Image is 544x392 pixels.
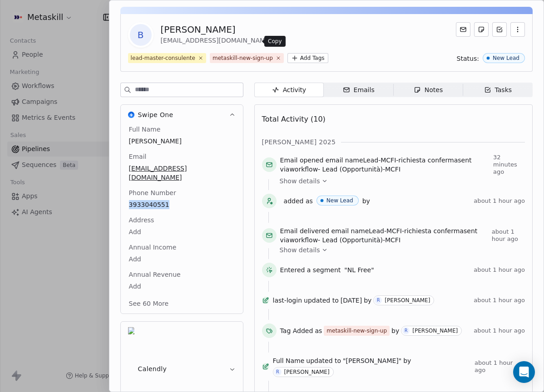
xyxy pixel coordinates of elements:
[262,137,336,147] span: [PERSON_NAME] 2025
[127,243,178,252] span: Annual Income
[280,245,320,255] span: Show details
[280,226,488,245] span: email name sent via workflow -
[344,265,374,274] span: "NL Free"
[403,356,411,365] span: by
[284,369,330,375] div: [PERSON_NAME]
[129,227,235,236] span: Add
[405,327,408,334] div: R
[280,245,519,255] a: Show details
[306,356,341,365] span: updated to
[280,176,519,186] a: Show details
[493,55,519,61] div: New Lead
[322,236,401,244] span: Lead (Opportunità)-MCFI
[161,23,285,36] div: [PERSON_NAME]
[161,36,285,47] div: [EMAIL_ADDRESS][DOMAIN_NAME]
[414,85,443,95] div: Notes
[129,282,235,291] span: Add
[474,197,525,205] span: about 1 hour ago
[341,296,362,305] span: [DATE]
[273,296,302,305] span: last-login
[457,54,479,63] span: Status:
[280,176,320,186] span: Show details
[129,255,235,264] span: Add
[280,156,490,174] span: email name sent via workflow -
[280,265,341,274] span: Entered a segment
[129,137,235,146] span: [PERSON_NAME]
[130,24,152,46] span: B
[127,125,163,134] span: Full Name
[377,297,380,304] div: R
[280,227,329,235] span: Email delivered
[474,266,525,274] span: about 1 hour ago
[129,200,235,209] span: 3933040551
[273,356,305,365] span: Full Name
[475,359,525,374] span: about 1 hour ago
[484,85,512,95] div: Tasks
[276,368,279,376] div: R
[493,154,525,176] span: 32 minutes ago
[385,297,430,304] div: [PERSON_NAME]
[121,125,243,314] div: Swipe OneSwipe One
[364,296,371,305] span: by
[127,216,156,225] span: Address
[131,54,195,62] div: lead-master-consulente
[343,85,375,95] div: Emails
[474,327,525,334] span: about 1 hour ago
[213,54,273,62] div: metaskill-new-sign-up
[343,356,401,365] span: "[PERSON_NAME]"
[322,166,401,173] span: Lead (Opportunità)-MCFI
[363,157,458,164] span: Lead-MCFI-richiesta conferma
[315,326,322,335] span: as
[513,361,535,383] div: Open Intercom Messenger
[268,38,282,45] p: Copy
[127,152,148,161] span: Email
[129,164,235,182] span: [EMAIL_ADDRESS][DOMAIN_NAME]
[138,110,173,119] span: Swipe One
[284,196,313,206] span: added as
[121,105,243,125] button: Swipe OneSwipe One
[138,364,167,373] span: Calendly
[474,297,525,304] span: about 1 hour ago
[326,327,387,335] div: metaskill-new-sign-up
[362,196,370,206] span: by
[412,328,458,334] div: [PERSON_NAME]
[287,53,328,63] button: Add Tags
[262,115,326,123] span: Total Activity (10)
[280,326,313,335] span: Tag Added
[280,157,324,164] span: Email opened
[391,326,399,335] span: by
[304,296,339,305] span: updated to
[369,227,464,235] span: Lead-MCFI-richiesta conferma
[124,295,174,312] button: See 60 More
[492,228,525,243] span: about 1 hour ago
[128,112,134,118] img: Swipe One
[127,188,178,197] span: Phone Number
[326,197,353,204] div: New Lead
[127,270,183,279] span: Annual Revenue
